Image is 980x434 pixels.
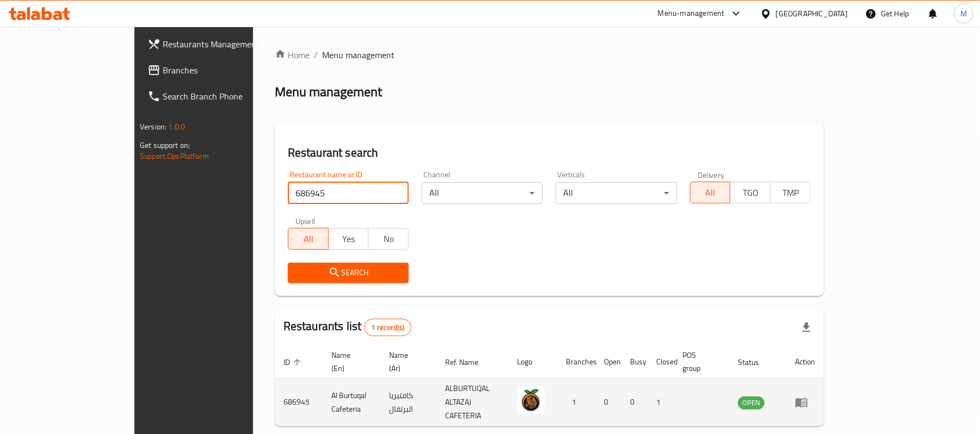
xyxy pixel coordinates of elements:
[517,387,545,414] img: Al Burtuqal Cafeteria
[380,379,437,426] td: كافتيريا البرتقال
[293,231,324,247] span: All
[775,185,806,201] span: TMP
[314,48,318,61] li: /
[139,57,298,83] a: Branches
[556,182,676,204] div: All
[163,90,289,103] span: Search Branch Phone
[368,228,409,250] button: No
[445,356,492,369] span: Ref. Name
[288,228,329,250] button: All
[658,7,725,20] div: Menu-management
[331,349,367,375] span: Name (En)
[730,182,771,203] button: TGO
[648,345,674,379] th: Closed
[698,171,725,178] label: Delivery
[275,379,323,426] td: 686945
[596,379,622,426] td: 0
[389,349,424,375] span: Name (Ar)
[558,345,596,379] th: Branches
[288,145,811,161] h2: Restaurant search
[648,379,674,426] td: 1
[770,182,811,203] button: TMP
[328,228,369,250] button: Yes
[365,323,411,333] span: 1 record(s)
[596,345,622,379] th: Open
[735,185,766,201] span: TGO
[163,38,289,51] span: Restaurants Management
[373,231,404,247] span: No
[139,31,298,57] a: Restaurants Management
[436,379,508,426] td: ALBURTUQAL ALTAZAJ CAFETERIA
[422,182,543,204] div: All
[738,356,773,369] span: Status
[275,83,382,101] h2: Menu management
[683,349,716,375] span: POS group
[690,182,731,203] button: All
[288,182,409,204] input: Search for restaurant name or ID..
[322,48,395,61] span: Menu management
[364,319,411,336] div: Total records count
[509,345,558,379] th: Logo
[622,345,648,379] th: Busy
[163,64,289,77] span: Branches
[140,138,190,152] span: Get support on:
[776,8,848,20] div: [GEOGRAPHIC_DATA]
[140,120,167,134] span: Version:
[288,263,409,283] button: Search
[960,8,967,20] span: M
[323,379,380,426] td: Al Burtuqal Cafeteria
[558,379,596,426] td: 1
[168,120,185,134] span: 1.0.0
[786,345,824,379] th: Action
[140,149,209,163] a: Support.OpsPlatform
[622,379,648,426] td: 0
[275,345,824,426] table: enhanced table
[738,396,765,409] span: OPEN
[283,356,304,369] span: ID
[295,217,316,225] label: Upsell
[297,266,400,280] span: Search
[333,231,365,247] span: Yes
[275,48,824,61] nav: breadcrumb
[695,185,726,201] span: All
[283,318,411,336] h2: Restaurants list
[139,83,298,109] a: Search Branch Phone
